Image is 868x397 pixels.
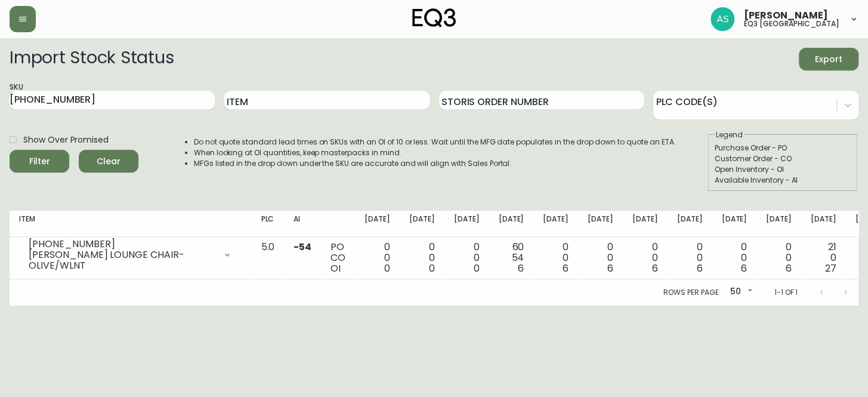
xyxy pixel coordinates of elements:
span: 6 [607,261,613,275]
th: [DATE] [623,211,668,237]
th: [DATE] [667,211,712,237]
button: Clear [79,150,138,173]
span: 0 [473,261,479,275]
p: Rows per page: [663,287,720,298]
span: 6 [563,261,569,275]
span: Show Over Promised [23,134,109,146]
span: 6 [786,261,792,275]
button: Export [799,48,858,70]
div: Purchase Order - PO [715,143,851,153]
div: 0 0 [766,242,792,274]
div: 0 0 [721,242,747,274]
span: [PERSON_NAME] [744,11,828,20]
th: Item [10,211,251,237]
li: Do not quote standard lead times on SKUs with an OI of 10 or less. Wait until the MFG date popula... [194,137,676,147]
th: [DATE] [400,211,444,237]
span: OI [330,261,341,275]
span: 27 [825,261,836,275]
div: 0 0 [588,242,613,274]
th: PLC [251,211,284,237]
span: -54 [294,240,311,254]
th: [DATE] [801,211,846,237]
span: 6 [652,261,658,275]
div: [PERSON_NAME] LOUNGE CHAIR-OLIVE/WLNT [29,250,215,271]
span: Clear [88,154,129,169]
li: When looking at OI quantities, keep masterpacks in mind. [194,147,676,158]
div: 50 [725,282,755,302]
div: [PHONE_NUMBER] [29,239,215,250]
div: Available Inventory - AI [715,175,851,186]
div: Customer Order - CO [715,153,851,164]
legend: Legend [715,130,744,140]
li: MFGs listed in the drop down under the SKU are accurate and will align with Sales Portal. [194,158,676,169]
div: 0 0 [632,242,658,274]
span: Export [808,52,849,67]
th: AI [284,211,321,237]
div: 0 0 [409,242,435,274]
div: 0 0 [677,242,702,274]
td: 5.0 [251,237,284,279]
div: Open Inventory - OI [715,164,851,175]
h2: Import Stock Status [10,48,174,70]
th: [DATE] [355,211,400,237]
th: [DATE] [712,211,756,237]
span: 0 [384,261,390,275]
span: 6 [518,261,524,275]
div: [PHONE_NUMBER][PERSON_NAME] LOUNGE CHAIR-OLIVE/WLNT [19,242,242,268]
span: 6 [741,261,747,275]
span: 0 [429,261,435,275]
th: [DATE] [578,211,623,237]
p: 1-1 of 1 [774,287,798,298]
div: 0 0 [454,242,480,274]
th: [DATE] [756,211,801,237]
div: PO CO [330,242,345,274]
div: 60 54 [498,242,524,274]
div: 21 0 [811,242,836,274]
img: 9a695023d1d845d0ad25ddb93357a160 [711,7,734,31]
th: [DATE] [444,211,489,237]
button: Filter [10,150,69,173]
div: 0 0 [543,242,569,274]
th: [DATE] [489,211,533,237]
h5: eq3 [GEOGRAPHIC_DATA] [744,20,839,27]
img: logo [412,8,456,27]
span: 6 [696,261,702,275]
div: 0 0 [365,242,390,274]
th: [DATE] [533,211,578,237]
